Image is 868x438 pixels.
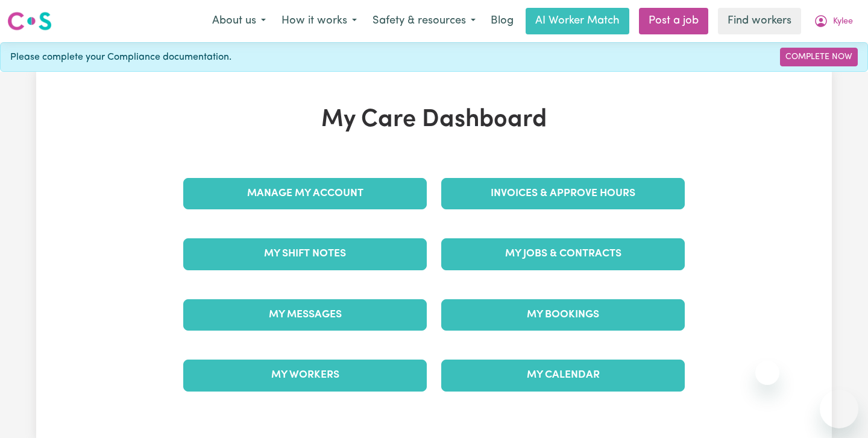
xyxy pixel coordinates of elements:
[441,299,685,331] a: My Bookings
[183,238,427,270] a: My Shift Notes
[639,8,708,34] a: Post a job
[441,178,685,209] a: Invoices & Approve Hours
[365,8,483,34] button: Safety & resources
[441,360,685,391] a: My Calendar
[526,8,629,34] a: AI Worker Match
[183,299,427,331] a: My Messages
[10,50,231,65] span: Please complete your Compliance documentation.
[441,238,685,270] a: My Jobs & Contracts
[718,8,801,34] a: Find workers
[755,361,779,385] iframe: Close message
[176,106,692,135] h1: My Care Dashboard
[7,7,52,35] a: Careseekers logo
[820,390,858,428] iframe: Button to launch messaging window
[806,8,861,34] button: My Account
[183,178,427,209] a: Manage My Account
[7,10,52,32] img: Careseekers logo
[183,360,427,391] a: My Workers
[833,15,853,28] span: Kylee
[204,8,274,34] button: About us
[274,8,365,34] button: How it works
[780,48,858,66] a: Complete Now
[483,8,521,34] a: Blog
